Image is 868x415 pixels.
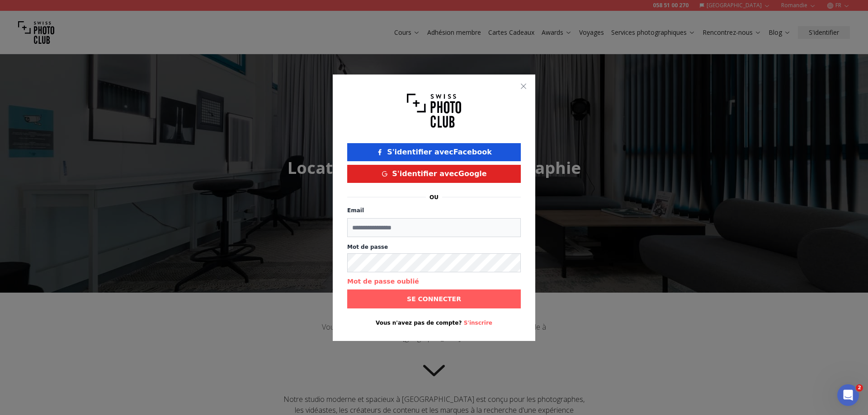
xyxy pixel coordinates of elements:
[407,294,461,303] b: Se connecter
[347,319,521,326] p: Vous n'avez pas de compte?
[464,319,492,326] button: S'inscrire
[856,384,863,392] span: 2
[347,243,521,251] label: Mot de passe
[347,207,364,214] label: Email
[347,143,521,161] button: S'identifier avecFacebook
[347,289,521,308] button: Se connecter
[837,384,859,406] iframe: Intercom live chat
[429,194,439,201] p: ou
[347,165,521,183] button: S'identifier avecGoogle
[407,89,461,132] img: Swiss photo club
[347,277,419,286] button: Mot de passe oublié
